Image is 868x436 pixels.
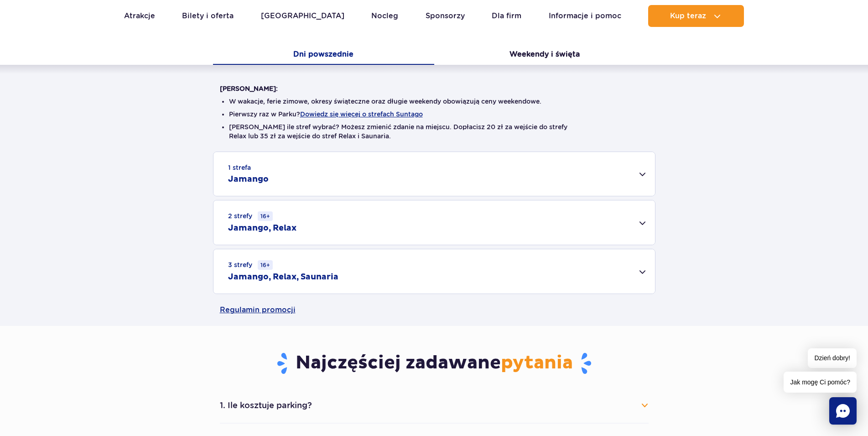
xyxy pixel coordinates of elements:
span: Jak mogę Ci pomóc? [784,372,857,393]
button: Kup teraz [648,5,744,27]
span: Kup teraz [670,12,706,20]
a: Dla firm [492,5,521,27]
h2: Jamango, Relax [228,223,296,234]
span: pytania [501,352,573,374]
strong: [PERSON_NAME]: [220,85,278,92]
li: Pierwszy raz w Parku? [229,110,639,119]
a: Regulamin promocji [220,294,649,326]
small: 1 strefa [228,163,251,172]
h2: Jamango, Relax, Saunaria [228,272,338,283]
a: Informacje i pomoc [549,5,621,27]
button: 1. Ile kosztuje parking? [220,395,649,415]
li: W wakacje, ferie zimowe, okresy świąteczne oraz długie weekendy obowiązują ceny weekendowe. [229,97,639,106]
li: [PERSON_NAME] ile stref wybrać? Możesz zmienić zdanie na miejscu. Dopłacisz 20 zł za wejście do s... [229,122,639,141]
button: Dni powszednie [213,46,434,65]
a: Bilety i oferta [182,5,234,27]
small: 2 strefy [228,211,273,221]
a: Nocleg [371,5,398,27]
small: 3 strefy [228,260,273,270]
small: 16+ [258,211,273,221]
a: [GEOGRAPHIC_DATA] [261,5,344,27]
h3: Najczęściej zadawane [220,352,649,375]
span: Dzień dobry! [808,348,857,368]
button: Dowiedz się więcej o strefach Suntago [300,110,423,118]
div: Chat [829,397,857,425]
a: Atrakcje [124,5,155,27]
h2: Jamango [228,174,269,185]
small: 16+ [258,260,273,270]
button: Weekendy i święta [434,46,655,65]
a: Sponsorzy [426,5,465,27]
